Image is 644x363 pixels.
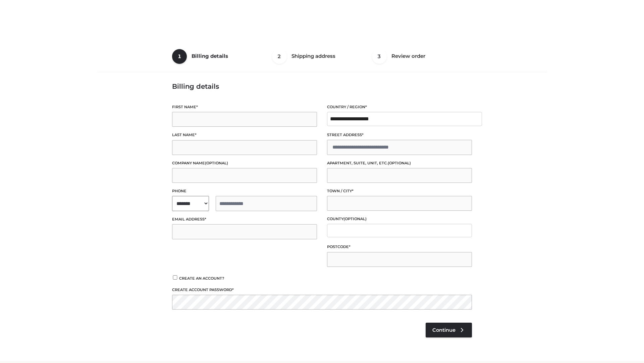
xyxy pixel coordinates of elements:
label: Phone [172,188,317,194]
label: Country / Region [327,104,472,110]
span: Review order [391,53,425,59]
h3: Billing details [172,82,472,90]
span: Continue [432,327,455,333]
label: Apartment, suite, unit, etc. [327,160,472,166]
label: County [327,216,472,222]
span: (optional) [388,161,411,165]
label: Postcode [327,244,472,250]
label: Create account password [172,287,472,293]
label: Company name [172,160,317,166]
span: Create an account? [179,276,224,281]
a: Continue [426,323,472,337]
span: Shipping address [291,53,335,59]
label: Street address [327,132,472,138]
input: Create an account? [172,275,178,280]
span: 3 [372,49,387,64]
span: Billing details [192,53,228,59]
span: 2 [272,49,287,64]
label: Last name [172,132,317,138]
span: 1 [172,49,187,64]
label: First name [172,104,317,110]
label: Town / City [327,188,472,194]
label: Email address [172,216,317,223]
span: (optional) [205,161,228,165]
span: (optional) [343,216,367,221]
